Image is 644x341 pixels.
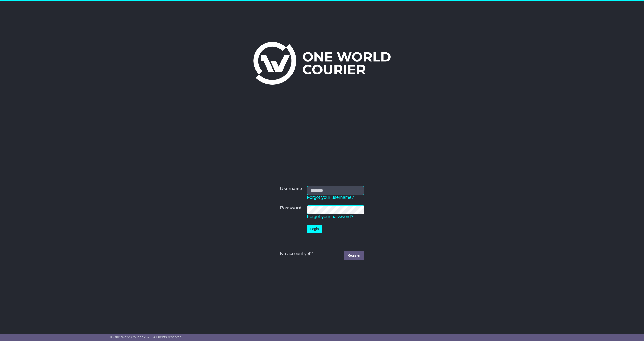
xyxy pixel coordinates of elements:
[307,214,353,219] a: Forgot your password?
[253,42,391,85] img: One World
[344,251,364,260] a: Register
[307,225,322,233] button: Login
[280,205,301,211] label: Password
[280,186,302,192] label: Username
[280,251,364,257] div: No account yet?
[110,335,183,339] span: © One World Courier 2025. All rights reserved.
[307,195,354,200] a: Forgot your username?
